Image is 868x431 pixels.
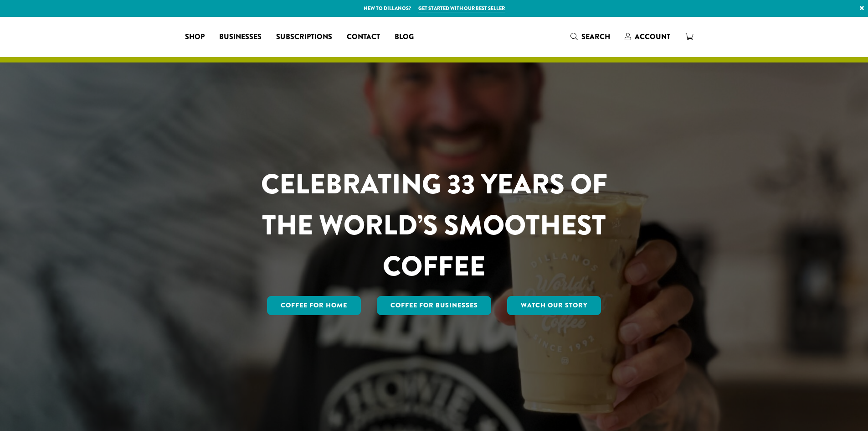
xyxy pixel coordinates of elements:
span: Shop [185,31,205,43]
span: Blog [395,31,414,43]
a: Coffee for Home [267,296,361,315]
a: Shop [178,30,212,44]
a: Get started with our best seller [418,5,505,12]
span: Businesses [219,31,262,43]
span: Contact [347,31,380,43]
a: Watch Our Story [507,296,601,315]
h1: CELEBRATING 33 YEARS OF THE WORLD’S SMOOTHEST COFFEE [234,164,634,287]
a: Coffee For Businesses [377,296,492,315]
span: Subscriptions [276,31,332,43]
span: Account [635,31,670,42]
span: Search [581,31,610,42]
a: Search [563,29,617,44]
